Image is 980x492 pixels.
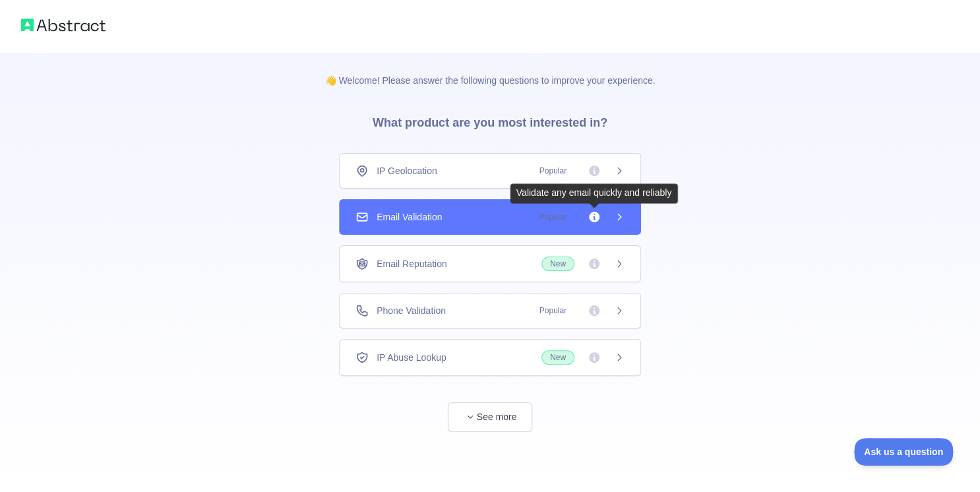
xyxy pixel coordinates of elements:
iframe: Toggle Customer Support [854,438,954,466]
span: IP Geolocation [377,164,437,177]
span: Popular [532,164,574,177]
img: Abstract logo [21,16,106,34]
span: Email Reputation [377,257,447,270]
div: Validate any email quickly and reliably [516,187,672,200]
span: New [541,257,574,271]
span: Popular [532,210,574,224]
span: Email Validation [377,210,442,224]
span: Phone Validation [377,304,446,317]
h3: What product are you most interested in? [352,87,628,153]
p: 👋 Welcome! Please answer the following questions to improve your experience. [304,53,677,87]
button: See more [448,402,532,432]
span: IP Abuse Lookup [377,351,446,364]
span: New [541,350,574,365]
span: Popular [532,304,574,317]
